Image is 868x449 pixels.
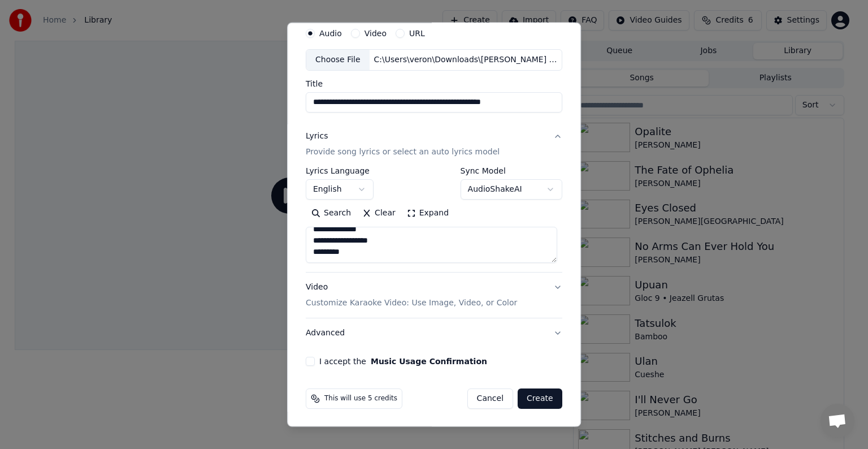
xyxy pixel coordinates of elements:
[306,318,562,348] button: Advanced
[306,204,357,222] button: Search
[324,394,397,403] span: This will use 5 credits
[319,357,487,365] label: I accept the
[306,80,562,88] label: Title
[306,282,517,309] div: Video
[306,146,500,158] p: Provide song lyrics or select an auto lyrics model
[461,167,562,175] label: Sync Model
[306,131,328,142] div: Lyrics
[371,357,487,365] button: I accept the
[306,167,562,272] div: LyricsProvide song lyrics or select an auto lyrics model
[401,204,454,222] button: Expand
[306,297,517,309] p: Customize Karaoke Video: Use Image, Video, or Color
[364,29,387,37] label: Video
[357,204,401,222] button: Clear
[306,273,562,318] button: VideoCustomize Karaoke Video: Use Image, Video, or Color
[467,388,513,409] button: Cancel
[306,167,374,175] label: Lyrics Language
[306,50,370,70] div: Choose File
[306,122,562,167] button: LyricsProvide song lyrics or select an auto lyrics model
[518,388,562,409] button: Create
[370,54,562,66] div: C:\Users\veron\Downloads\[PERSON_NAME] - The Life of a Showgirl (Lyrics) ft. [PERSON_NAME].mp3
[319,29,342,37] label: Audio
[409,29,425,37] label: URL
